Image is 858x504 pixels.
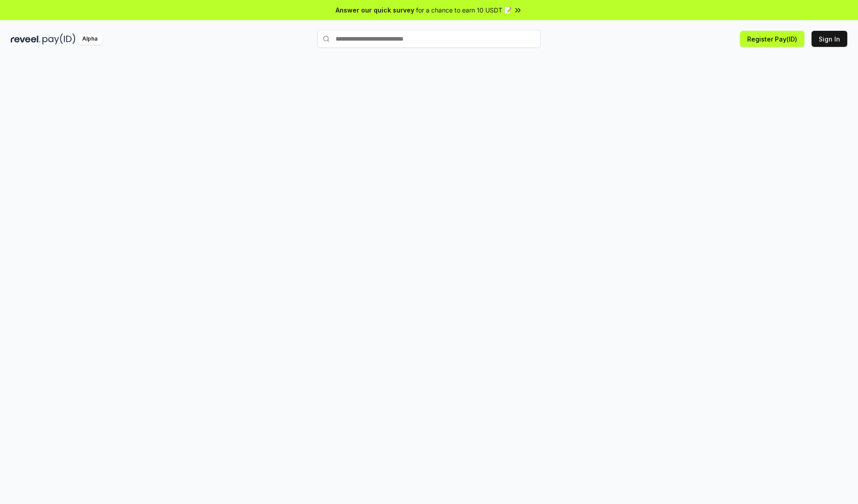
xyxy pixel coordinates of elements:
img: reveel_dark [11,33,41,45]
span: for a chance to earn 10 USDT 📝 [416,5,512,15]
img: pay_id [42,33,76,45]
button: Sign In [812,31,847,47]
button: Register Pay(ID) [740,31,804,47]
div: Alpha [77,33,102,45]
span: Answer our quick survey [336,5,414,15]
